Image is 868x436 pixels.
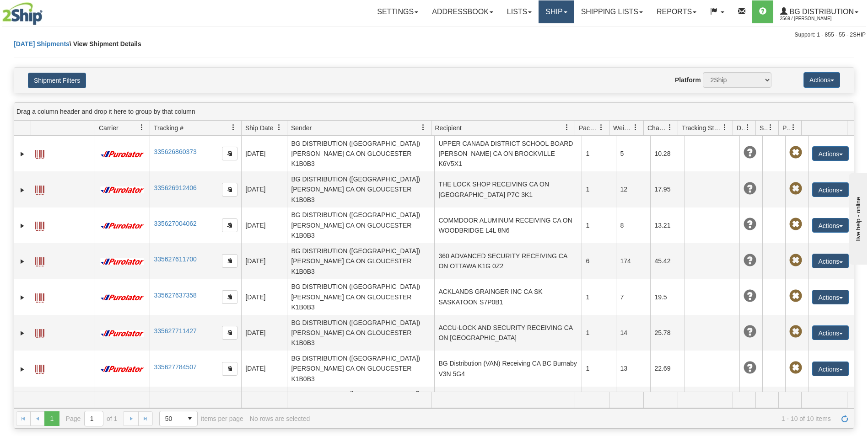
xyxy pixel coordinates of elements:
[593,120,609,135] a: Packages filter column settings
[616,315,650,351] td: 14
[18,221,27,230] a: Expand
[760,123,767,133] span: Shipment Issues
[737,123,744,133] span: Delivery Status
[579,123,598,133] span: Packages
[616,207,650,243] td: 8
[287,279,434,315] td: BG DISTRIBUTION ([GEOGRAPHIC_DATA]) [PERSON_NAME] CA ON GLOUCESTER K1B0B3
[66,411,118,426] span: Page of 1
[222,290,237,304] button: Copy to clipboard
[789,254,802,267] span: Pickup Not Assigned
[99,123,119,133] span: Carrier
[241,351,287,386] td: [DATE]
[763,120,778,135] a: Shipment Issues filter column settings
[650,315,685,351] td: 25.78
[647,123,667,133] span: Charge
[434,243,582,279] td: 360 ADVANCED SECURITY RECEIVING CA ON OTTAWA K1G 0Z2
[434,279,582,315] td: ACKLANDS GRAINGER INC CA SK SASKATOON S7P0B1
[650,279,685,315] td: 19.5
[245,123,273,133] span: Ship Date
[159,411,198,426] span: Page sizes drop down
[787,8,854,16] span: BG Distribution
[616,387,650,422] td: 52
[99,258,146,265] img: 11 - Purolator
[812,218,849,233] button: Actions
[35,146,44,160] a: Label
[291,123,312,133] span: Sender
[70,40,141,48] span: \ View Shipment Details
[789,182,802,195] span: Pickup Not Assigned
[154,292,196,299] a: 335627637358
[287,351,434,386] td: BG DISTRIBUTION ([GEOGRAPHIC_DATA]) [PERSON_NAME] CA ON GLOUCESTER K1B0B3
[582,171,616,207] td: 1
[35,289,44,304] a: Label
[744,182,756,195] span: Unknown
[241,279,287,315] td: [DATE]
[837,411,852,426] a: Refresh
[154,220,196,227] a: 335627004062
[574,0,650,23] a: Shipping lists
[44,411,59,426] span: Page 1
[415,120,431,135] a: Sender filter column settings
[222,147,237,160] button: Copy to clipboard
[812,325,849,340] button: Actions
[500,0,539,23] a: Lists
[18,293,27,302] a: Expand
[99,223,146,229] img: 11 - Purolator
[650,243,685,279] td: 45.42
[18,257,27,266] a: Expand
[287,171,434,207] td: BG DISTRIBUTION ([GEOGRAPHIC_DATA]) [PERSON_NAME] CA ON GLOUCESTER K1B0B3
[316,415,831,422] span: 1 - 10 of 10 items
[744,290,756,303] span: Unknown
[789,362,802,374] span: Pickup Not Assigned
[271,120,287,135] a: Ship Date filter column settings
[35,181,44,196] a: Label
[159,411,243,426] span: items per page
[241,387,287,422] td: [DATE]
[789,290,802,303] span: Pickup Not Assigned
[287,243,434,279] td: BG DISTRIBUTION ([GEOGRAPHIC_DATA]) [PERSON_NAME] CA ON GLOUCESTER K1B0B3
[99,294,146,301] img: 11 - Purolator
[35,253,44,268] a: Label
[287,315,434,351] td: BG DISTRIBUTION ([GEOGRAPHIC_DATA]) [PERSON_NAME] CA ON GLOUCESTER K1B0B3
[812,254,849,268] button: Actions
[2,31,866,39] div: Support: 1 - 855 - 55 - 2SHIP
[35,325,44,340] a: Label
[134,120,150,135] a: Carrier filter column settings
[222,326,237,340] button: Copy to clipboard
[650,387,685,422] td: 30.84
[582,351,616,386] td: 1
[250,415,310,422] div: No rows are selected
[18,329,27,338] a: Expand
[717,120,733,135] a: Tracking Status filter column settings
[434,351,582,386] td: BG Distribution (VAN) Receiving CA BC Burnaby V3N 5G4
[222,183,237,197] button: Copy to clipboard
[28,73,86,88] button: Shipment Filters
[434,387,582,422] td: BG DISTRIBUTION (STB) RECEIVING CA QC SAINT-BRUNO J3V 0A2
[222,362,237,376] button: Copy to clipboard
[154,123,183,133] span: Tracking #
[744,362,756,374] span: Unknown
[99,366,146,372] img: 11 - Purolator
[773,0,865,23] a: BG Distribution 2569 / [PERSON_NAME]
[744,218,756,231] span: Unknown
[780,14,849,23] span: 2569 / [PERSON_NAME]
[582,279,616,315] td: 1
[154,363,196,371] a: 335627784507
[786,120,801,135] a: Pickup Status filter column settings
[434,171,582,207] td: THE LOCK SHOP RECEIVING CA ON [GEOGRAPHIC_DATA] P7C 3K1
[2,2,43,25] img: logo2569.jpg
[222,218,237,232] button: Copy to clipboard
[616,279,650,315] td: 7
[650,136,685,171] td: 10.28
[99,186,146,193] img: 11 - Purolator
[613,123,632,133] span: Weight
[18,186,27,195] a: Expand
[675,75,701,85] label: Platform
[812,362,849,376] button: Actions
[370,0,425,23] a: Settings
[7,8,85,15] div: live help - online
[616,243,650,279] td: 174
[744,254,756,267] span: Unknown
[650,207,685,243] td: 13.21
[434,207,582,243] td: COMMDOOR ALUMINUM RECEIVING CA ON WOODBRIDGE L4L 8N6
